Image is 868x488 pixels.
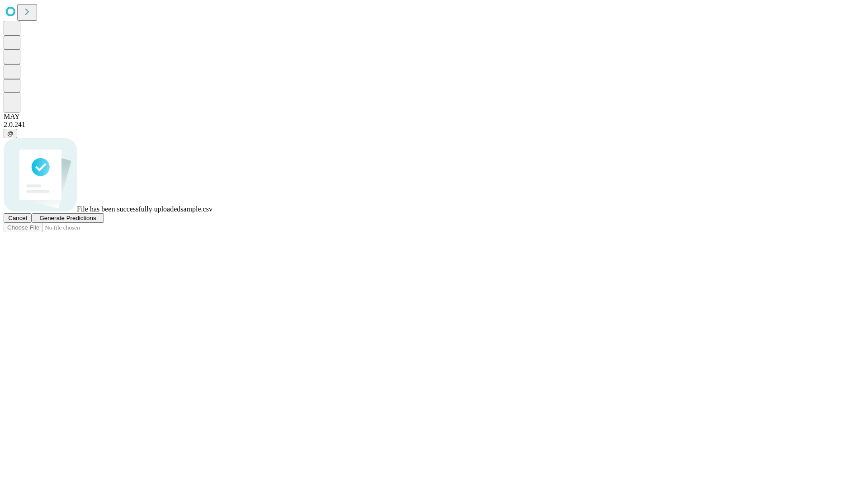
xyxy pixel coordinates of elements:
div: 2.0.241 [4,121,864,129]
div: MAY [4,113,864,121]
span: @ [7,130,14,137]
button: Generate Predictions [32,213,104,223]
button: @ [4,129,17,138]
span: File has been successfully uploaded [77,205,180,213]
span: sample.csv [180,205,212,213]
span: Cancel [8,215,27,221]
button: Cancel [4,213,32,223]
span: Generate Predictions [39,215,96,221]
